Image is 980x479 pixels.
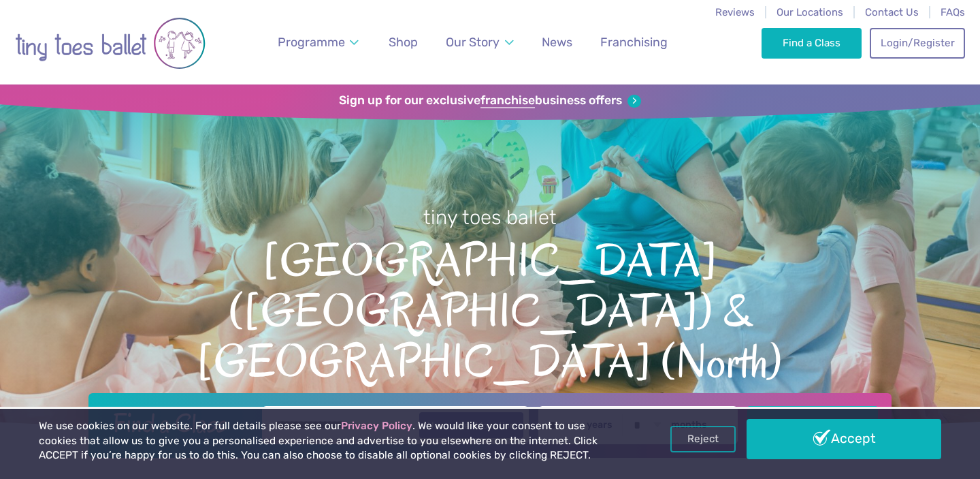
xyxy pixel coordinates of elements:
a: Privacy Policy [341,420,412,432]
span: Our Story [446,35,500,49]
a: News [536,27,578,58]
strong: franchise [480,93,535,108]
a: Our Story [440,27,520,58]
a: Shop [382,27,424,58]
small: tiny toes ballet [423,206,557,229]
h2: Find a Class [102,406,253,440]
span: Programme [278,35,345,49]
a: Our Locations [777,6,843,18]
span: Shop [389,35,418,49]
span: Franchising [600,35,668,49]
a: Reviews [715,6,755,18]
p: We use cookies on our website. For full details please see our . We would like your consent to us... [39,419,625,463]
span: News [542,35,572,49]
a: Programme [272,27,365,58]
a: Reject [670,426,736,452]
a: Login/Register [870,28,965,58]
a: Sign up for our exclusivefranchisebusiness offers [339,93,640,108]
a: Find a Class [762,28,862,58]
a: Accept [747,419,941,459]
a: FAQs [941,6,965,18]
a: Contact Us [865,6,919,18]
button: Find Classes [747,406,879,444]
span: [GEOGRAPHIC_DATA] ([GEOGRAPHIC_DATA]) & [GEOGRAPHIC_DATA] (North) [24,231,956,387]
a: Franchising [594,27,674,58]
img: tiny toes ballet [15,9,206,78]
